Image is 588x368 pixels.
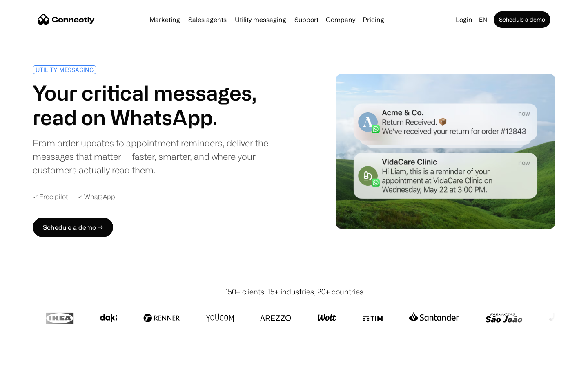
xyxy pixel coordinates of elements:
div: UTILITY MESSAGING [36,67,94,73]
h1: Your critical messages, read on WhatsApp. [33,81,291,130]
a: Login [452,14,476,25]
aside: Language selected: English [8,353,49,365]
a: Schedule a demo → [33,218,113,237]
a: Pricing [359,16,388,23]
div: 150+ clients, 15+ industries, 20+ countries [225,286,363,297]
div: From order updates to appointment reminders, deliver the messages that matter — faster, smarter, ... [33,136,291,177]
a: Marketing [146,16,183,23]
div: en [479,14,487,25]
a: Support [291,16,322,23]
ul: Language list [16,354,49,365]
a: Schedule a demo [494,11,550,28]
div: Company [326,14,355,25]
a: Utility messaging [232,16,290,23]
div: ✓ WhatsApp [78,193,115,201]
div: ✓ Free pilot [33,193,68,201]
a: Sales agents [185,16,230,23]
